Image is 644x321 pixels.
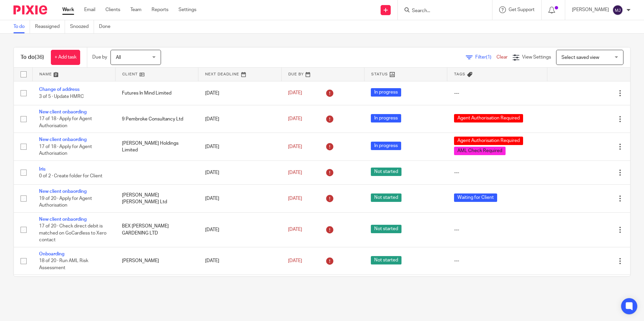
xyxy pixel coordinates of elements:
[454,137,523,145] span: Agent Authorisation Required
[475,55,496,60] span: Filter
[371,256,401,264] span: Not started
[115,81,198,105] td: Futures In Mind Limited
[13,5,47,14] img: Pixie
[288,227,302,232] span: [DATE]
[371,142,401,150] span: In progress
[198,105,281,133] td: [DATE]
[152,6,168,13] a: Reports
[39,94,84,99] span: 3 of 5 · Update HMRC
[454,114,523,122] span: Agent Authorisation Required
[179,6,196,13] a: Settings
[288,196,302,201] span: [DATE]
[198,133,281,160] td: [DATE]
[454,147,506,155] span: AML Check Required
[39,87,79,92] a: Change of address
[612,5,623,15] img: svg%3E
[198,160,281,184] td: [DATE]
[486,55,491,60] span: (1)
[115,105,198,133] td: 9 Pembroke Consultancy Ltd
[130,6,141,13] a: Team
[39,217,87,222] a: New client onbaording
[371,114,401,122] span: In progress
[51,50,80,65] a: + Add task
[371,168,401,176] span: Not started
[288,170,302,175] span: [DATE]
[454,90,541,97] div: ---
[288,116,302,121] span: [DATE]
[39,137,87,142] a: New client onbaording
[371,88,401,97] span: In progress
[115,247,198,275] td: [PERSON_NAME]
[198,275,281,302] td: [DATE]
[198,185,281,212] td: [DATE]
[39,189,87,194] a: New client onbaording
[288,144,302,149] span: [DATE]
[411,8,472,14] input: Search
[496,55,508,60] a: Clear
[70,20,94,33] a: Snoozed
[198,81,281,105] td: [DATE]
[92,54,107,61] p: Due by
[115,185,198,212] td: [PERSON_NAME] [PERSON_NAME] Ltd
[115,212,198,247] td: BEX [PERSON_NAME] GARDENING LTD
[99,20,116,33] a: Done
[509,7,535,12] span: Get Support
[39,167,45,172] a: Iris
[39,117,92,129] span: 17 of 18 · Apply for Agent Authorisation
[35,55,44,60] span: (36)
[39,252,64,256] a: Onboarding
[288,91,302,96] span: [DATE]
[572,6,609,13] p: [PERSON_NAME]
[39,224,106,242] span: 17 of 20 · Check direct debit is matched on GoCardless to Xero contact
[39,196,92,208] span: 19 of 20 · Apply for Agent Authorisation
[13,20,30,33] a: To do
[198,212,281,247] td: [DATE]
[84,6,95,13] a: Email
[454,193,497,202] span: Waiting for Client
[371,225,401,233] span: Not started
[198,247,281,275] td: [DATE]
[115,133,198,160] td: [PERSON_NAME] Holdings Limited
[522,55,551,60] span: View Settings
[39,110,87,114] a: New client onbaording
[116,55,121,60] span: All
[115,275,198,302] td: [PERSON_NAME] Signature Health Limited
[35,20,65,33] a: Reassigned
[454,72,465,76] span: Tags
[105,6,120,13] a: Clients
[371,193,401,202] span: Not started
[21,54,44,61] h1: To do
[39,174,102,178] span: 0 of 2 · Create folder for Client
[288,258,302,263] span: [DATE]
[454,169,541,176] div: ---
[454,257,541,264] div: ---
[39,144,92,156] span: 17 of 18 · Apply for Agent Authorisation
[561,55,599,60] span: Select saved view
[454,226,541,233] div: ---
[39,258,88,270] span: 18 of 20 · Run AML Risk Assessment
[62,6,74,13] a: Work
